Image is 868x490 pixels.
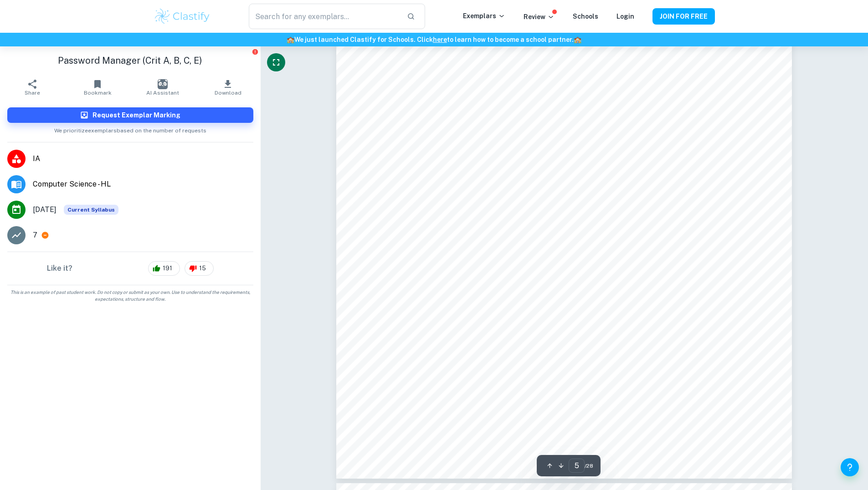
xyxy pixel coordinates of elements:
[616,13,634,20] a: Login
[194,264,211,273] span: 15
[130,75,195,100] button: AI Assistant
[64,205,118,215] div: This exemplar is based on the current syllabus. Feel free to refer to it for inspiration/ideas wh...
[433,36,447,43] a: here
[64,205,118,215] span: Current Syllabus
[463,11,505,21] p: Exemplars
[33,230,37,241] p: 7
[148,261,180,276] div: 191
[7,107,253,123] button: Request Exemplar Marking
[47,263,72,274] h6: Like it?
[215,90,241,96] span: Download
[7,54,253,67] h1: Password Manager (Crit A, B, C, E)
[249,4,399,29] input: Search for any exemplars...
[185,261,214,276] div: 15
[524,12,555,22] p: Review
[652,8,715,25] button: JOIN FOR FREE
[158,79,168,89] img: AI Assistant
[54,123,206,135] span: We prioritize exemplars based on the number of requests
[92,110,180,120] h6: Request Exemplar Marking
[154,7,211,25] img: Clastify logo
[267,53,285,71] button: Fullscreen
[158,264,177,273] span: 191
[585,462,593,470] span: / 28
[65,75,130,100] button: Bookmark
[33,204,56,215] span: [DATE]
[4,289,257,303] span: This is an example of past student work. Do not copy or submit as your own. Use to understand the...
[573,13,598,20] a: Schools
[25,90,40,96] span: Share
[2,35,866,45] h6: We just launched Clastify for Schools. Click to learn how to become a school partner.
[574,36,581,43] span: 🏫
[33,179,253,190] span: Computer Science - HL
[252,48,259,55] button: Report issue
[84,90,112,96] span: Bookmark
[287,36,294,43] span: 🏫
[841,458,859,476] button: Help and Feedback
[146,90,179,96] span: AI Assistant
[33,153,253,164] span: IA
[195,75,261,100] button: Download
